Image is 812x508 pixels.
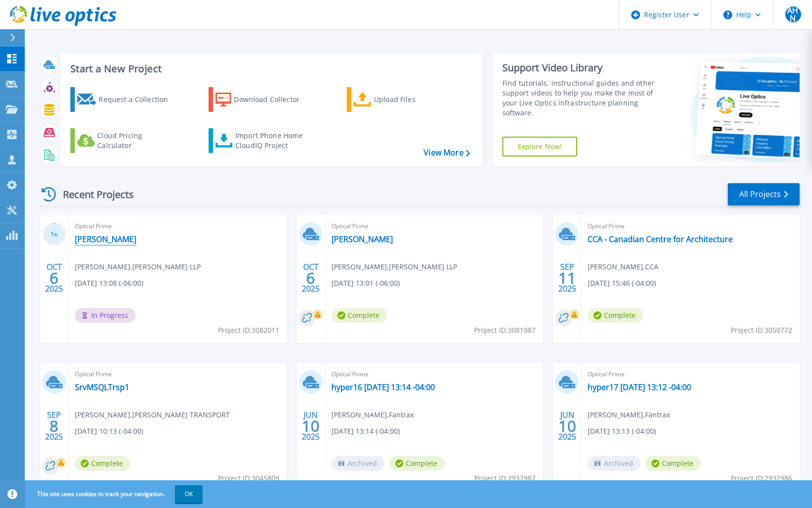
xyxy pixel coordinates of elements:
[558,274,576,282] span: 11
[50,422,58,430] span: 8
[731,473,792,484] span: Project ID: 2932986
[331,369,538,380] span: Optical Prime
[75,308,136,323] span: In Progress
[588,278,656,289] span: [DATE] 15:46 (-04:00)
[502,78,657,118] div: Find tutorials, instructional guides and other support videos to help you make the most of your L...
[331,426,400,437] span: [DATE] 13:14 (-04:00)
[75,409,230,420] span: [PERSON_NAME] , [PERSON_NAME] TRANSPORT
[558,408,577,444] div: JUN 2025
[588,369,794,380] span: Optical Prime
[43,229,66,240] h3: 1
[347,87,457,112] a: Upload Files
[175,485,203,503] button: OK
[588,426,656,437] span: [DATE] 13:13 (-04:00)
[301,408,320,444] div: JUN 2025
[234,90,313,109] div: Download Collector
[646,456,701,471] span: Complete
[588,308,643,323] span: Complete
[218,473,279,484] span: Project ID: 3045809
[374,90,453,109] div: Upload Files
[331,382,435,392] a: hyper16 [DATE] 13:14 -04:00
[302,422,320,430] span: 10
[331,409,414,420] span: [PERSON_NAME] , Fantrax
[424,148,470,157] a: View More
[728,183,800,205] a: All Projects
[75,261,201,272] span: [PERSON_NAME] , [PERSON_NAME] LLP
[235,131,313,151] div: Import Phone Home CloudIQ Project
[331,278,400,289] span: [DATE] 13:01 (-06:00)
[97,131,176,151] div: Cloud Pricing Calculator
[588,261,658,272] span: [PERSON_NAME] , CCA
[218,325,279,336] span: Project ID: 3082011
[99,90,178,109] div: Request a Collection
[38,182,147,206] div: Recent Projects
[50,274,58,282] span: 6
[45,408,63,444] div: SEP 2025
[70,87,181,112] a: Request a Collection
[27,485,203,503] span: This site uses cookies to track your navigation.
[301,260,320,296] div: OCT 2025
[389,456,445,471] span: Complete
[75,382,129,392] a: SrvMSQLTrsp1
[331,261,457,272] span: [PERSON_NAME] , [PERSON_NAME] LLP
[588,409,670,420] span: [PERSON_NAME] , Fantrax
[75,278,143,289] span: [DATE] 13:08 (-06:00)
[70,63,470,74] h3: Start a New Project
[588,456,641,471] span: Archived
[785,6,801,22] span: AHN
[731,325,792,336] span: Project ID: 3050772
[306,274,315,282] span: 6
[558,422,576,430] span: 10
[474,325,536,336] span: Project ID: 3081987
[331,221,538,232] span: Optical Prime
[54,232,57,237] span: %
[588,382,691,392] a: hyper17 [DATE] 13:12 -04:00
[474,473,536,484] span: Project ID: 2932987
[75,369,281,380] span: Optical Prime
[558,260,577,296] div: SEP 2025
[70,128,181,153] a: Cloud Pricing Calculator
[502,61,657,74] div: Support Video Library
[331,234,393,244] a: [PERSON_NAME]
[209,87,319,112] a: Download Collector
[75,234,136,244] a: [PERSON_NAME]
[502,137,578,156] a: Explore Now!
[331,456,384,471] span: Archived
[588,234,733,244] a: CCA - Canadian Centre for Architecture
[588,221,794,232] span: Optical Prime
[75,426,143,437] span: [DATE] 10:13 (-04:00)
[45,260,63,296] div: OCT 2025
[75,221,281,232] span: Optical Prime
[331,308,387,323] span: Complete
[75,456,130,471] span: Complete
